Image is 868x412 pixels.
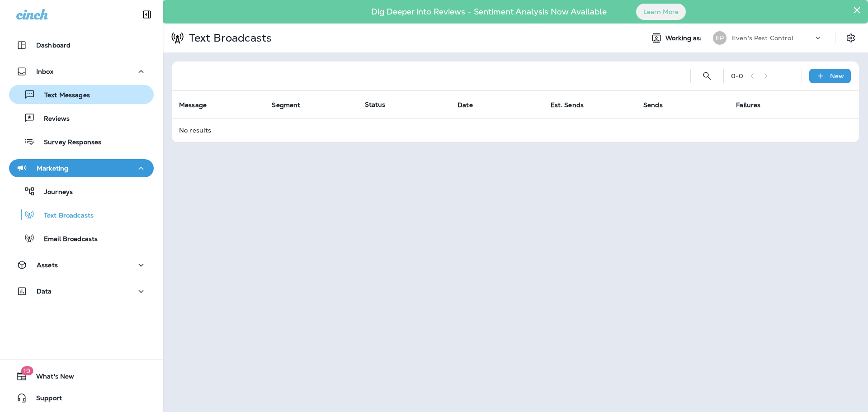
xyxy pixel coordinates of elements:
[9,389,154,407] button: Support
[458,101,485,109] span: Date
[179,101,218,109] span: Message
[35,235,98,244] p: Email Broadcasts
[35,188,73,197] p: Journeys
[843,30,859,46] button: Settings
[134,5,160,24] button: Collapse Sidebar
[9,367,154,385] button: 19What's New
[27,373,74,384] span: What's New
[272,101,312,109] span: Segment
[551,101,595,109] span: Est. Sends
[9,205,154,224] button: Text Broadcasts
[9,159,154,177] button: Marketing
[9,182,154,201] button: Journeys
[736,101,760,109] span: Failures
[345,10,633,13] p: Dig Deeper into Reviews - Sentiment Analysis Now Available
[9,85,154,104] button: Text Messages
[179,101,207,109] span: Message
[35,212,94,220] p: Text Broadcasts
[643,101,675,109] span: Sends
[9,282,154,300] button: Data
[458,101,473,109] span: Date
[643,101,663,109] span: Sends
[21,366,33,375] span: 19
[37,288,52,295] p: Data
[736,101,772,109] span: Failures
[27,394,62,405] span: Support
[731,72,743,80] div: 0 - 0
[172,118,859,142] td: No results
[9,229,154,248] button: Email Broadcasts
[9,109,154,128] button: Reviews
[35,115,70,123] p: Reviews
[830,72,844,80] p: New
[665,34,704,42] span: Working as:
[185,31,272,45] p: Text Broadcasts
[9,62,154,81] button: Inbox
[713,31,726,45] div: EP
[9,132,154,151] button: Survey Responses
[35,138,101,147] p: Survey Responses
[853,3,861,17] button: Close
[36,42,71,49] p: Dashboard
[35,91,90,100] p: Text Messages
[37,165,68,172] p: Marketing
[365,100,386,109] span: Status
[36,68,53,75] p: Inbox
[636,4,686,20] button: Learn More
[37,261,58,269] p: Assets
[9,36,154,54] button: Dashboard
[272,101,300,109] span: Segment
[9,256,154,274] button: Assets
[732,34,793,42] p: Even's Pest Control
[698,67,716,85] button: Search Text Broadcasts
[551,101,584,109] span: Est. Sends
